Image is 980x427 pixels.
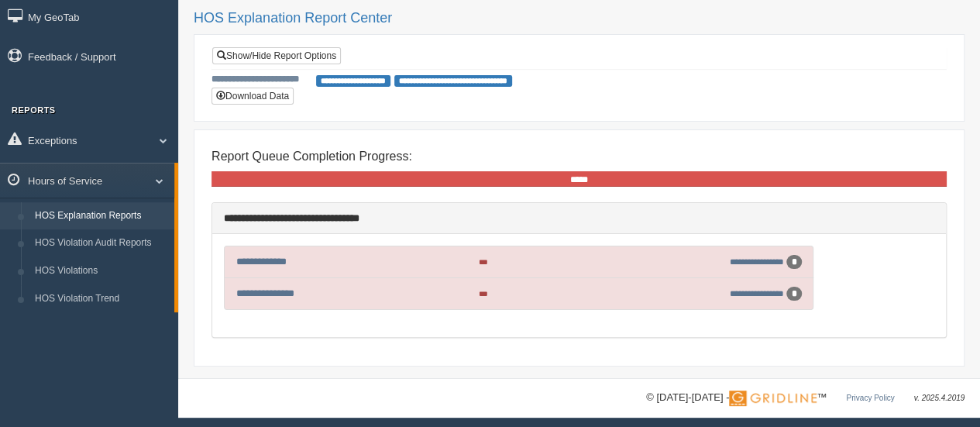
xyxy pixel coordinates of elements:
[28,257,174,285] a: HOS Violations
[914,394,965,402] span: v. 2025.4.2019
[846,394,894,402] a: Privacy Policy
[28,229,174,257] a: HOS Violation Audit Reports
[194,11,965,26] h2: HOS Explanation Report Center
[729,391,817,406] img: Gridline
[211,150,947,164] h4: Report Queue Completion Progress:
[28,202,174,230] a: HOS Explanation Reports
[28,285,174,313] a: HOS Violation Trend
[211,88,294,105] button: Download Data
[212,47,341,64] a: Show/Hide Report Options
[646,390,965,406] div: © [DATE]-[DATE] - ™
